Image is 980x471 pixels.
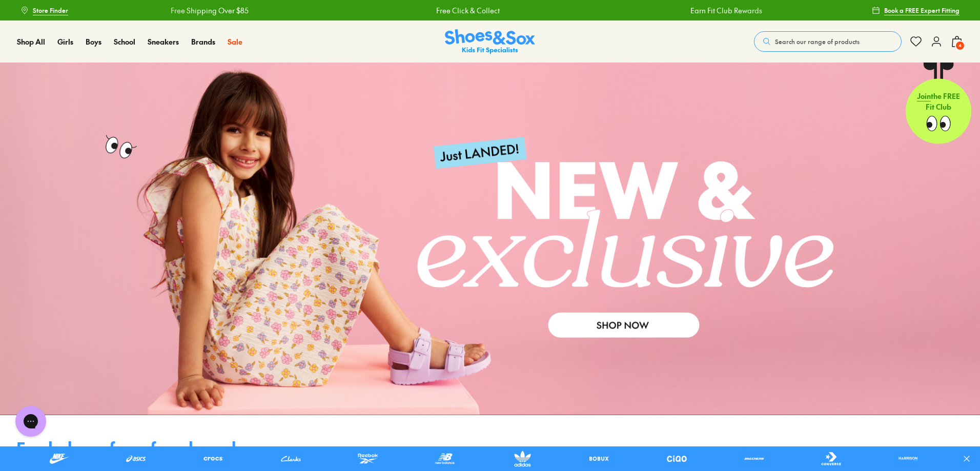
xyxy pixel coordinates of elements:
span: Sale [228,36,242,47]
span: Search our range of products [775,37,860,46]
a: Book a FREE Expert Fitting [872,1,959,19]
p: the FREE Fit Club [906,83,971,120]
span: Sneakers [148,36,179,47]
a: Sneakers [148,36,179,47]
img: SNS_Logo_Responsive.svg [445,29,535,54]
a: Jointhe FREE Fit Club [906,62,971,144]
span: Book a FREE Expert Fitting [884,6,959,15]
span: Store Finder [33,6,68,15]
a: Girls [57,36,73,47]
a: Brands [191,36,215,47]
a: Sale [228,36,242,47]
iframe: Gorgias live chat messenger [10,402,51,440]
a: Shoes & Sox [445,29,535,54]
span: Brands [191,36,215,47]
a: School [114,36,135,47]
span: Shop All [17,36,45,47]
span: School [114,36,135,47]
span: 4 [955,40,965,51]
a: Boys [86,36,101,47]
button: 4 [951,30,963,53]
span: Girls [57,36,73,47]
a: Shop All [17,36,45,47]
a: Free Click & Collect [435,5,498,16]
button: Search our range of products [754,31,902,52]
a: Earn Fit Club Rewards [689,5,761,16]
a: Store Finder [21,1,68,19]
span: Join [917,91,931,101]
a: Free Shipping Over $85 [169,5,247,16]
span: Boys [86,36,101,47]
